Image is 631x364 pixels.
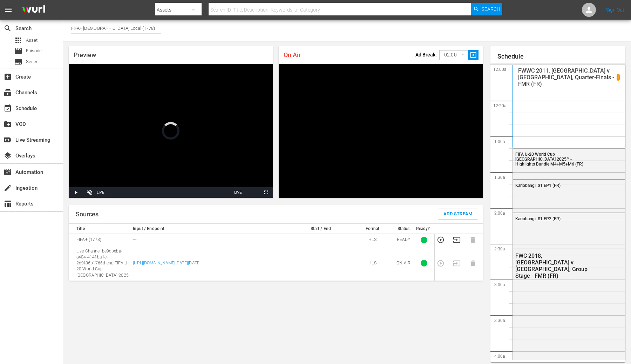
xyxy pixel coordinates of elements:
[76,211,99,218] h1: Sources
[617,75,619,80] p: 1
[515,183,561,188] span: Kariobangi, S1 EP1 (FR)
[443,210,473,218] span: Add Stream
[69,187,83,198] button: Play
[14,36,22,45] span: Asset
[4,73,12,81] span: Create
[97,187,104,198] div: LIVE
[515,216,561,221] span: Kariobangi, S1 EP2 (FR)
[352,246,393,281] td: HLS
[131,234,290,246] td: ---
[393,224,414,234] th: Status
[133,261,201,265] a: [URL][DOMAIN_NAME][DATE][DATE]
[69,246,131,281] td: Live Channel be9dbeba-a404-414f-ba1e-2d9f86b1766d eng FIFA U-20 World Cup [GEOGRAPHIC_DATA] 2025
[4,151,12,160] span: Overlays
[4,136,12,144] span: Live Streaming
[393,246,414,281] td: ON AIR
[4,6,13,14] span: menu
[352,234,393,246] td: HLS
[4,120,12,128] span: VOD
[69,224,131,234] th: Title
[415,52,437,58] p: Ad Break:
[497,53,625,60] h1: Schedule
[438,209,478,219] button: Add Stream
[439,48,468,62] div: 02:00
[69,64,273,198] div: Video Player
[26,37,38,44] span: Asset
[453,236,461,244] button: Transition
[231,187,245,198] button: Seek to live, currently behind live
[4,184,12,192] span: Ingestion
[4,104,12,113] span: Schedule
[414,224,435,234] th: Ready?
[26,47,42,54] span: Episode
[469,51,477,59] span: slideshow_sharp
[518,67,617,87] p: FWWC 2011, [GEOGRAPHIC_DATA] v [GEOGRAPHIC_DATA], Quarter-Finals - FMR (FR)
[515,252,591,279] div: FWC 2018, [GEOGRAPHIC_DATA] v [GEOGRAPHIC_DATA], Group Stage - FMR (FR)
[259,187,273,198] button: Fullscreen
[279,64,483,198] div: Video Player
[4,168,12,176] span: Automation
[471,3,502,15] button: Search
[69,234,131,246] td: FIFA+ (1778)
[234,190,242,194] span: LIVE
[4,200,12,208] span: Reports
[482,3,500,15] span: Search
[14,47,22,55] span: Episode
[606,7,624,13] a: Sign Out
[290,224,352,234] th: Start / End
[26,58,39,65] span: Series
[4,24,12,33] span: Search
[4,88,12,97] span: Channels
[83,187,97,198] button: Unmute
[245,187,259,198] button: Picture-in-Picture
[515,152,583,167] span: FIFA U-20 World Cup [GEOGRAPHIC_DATA] 2025™ - Highlights Bundle M4+M5+M6 (FR)
[74,51,96,59] span: Preview
[131,224,290,234] th: Input / Endpoint
[393,234,414,246] td: READY
[14,58,22,66] span: Series
[17,2,50,18] img: ans4CAIJ8jUAAAAAAAAAAAAAAAAAAAAAAAAgQb4GAAAAAAAAAAAAAAAAAAAAAAAAJMjXAAAAAAAAAAAAAAAAAAAAAAAAgAT5G...
[284,51,301,59] span: On Air
[352,224,393,234] th: Format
